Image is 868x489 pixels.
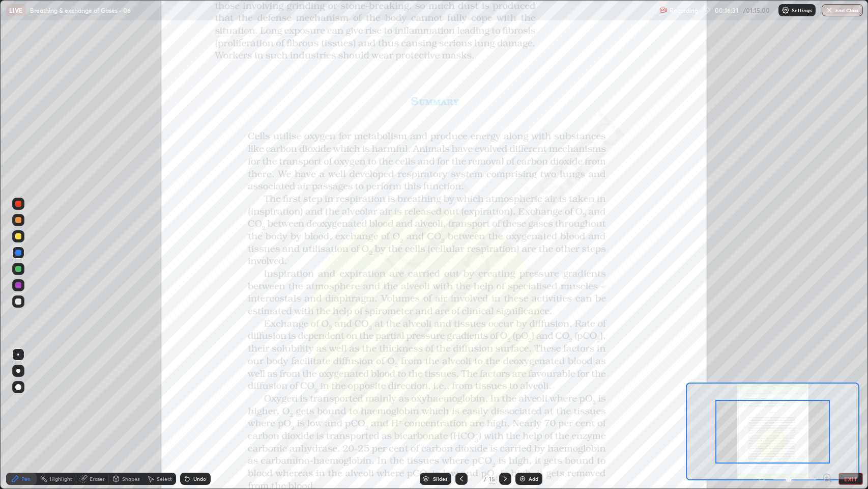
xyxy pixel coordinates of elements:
div: Add [529,476,538,481]
div: / [484,476,487,482]
img: add-slide-button [518,475,527,483]
img: end-class-cross [825,6,833,14]
div: Shapes [122,476,139,481]
p: Breathing & exchange of Gases - 06 [30,6,131,14]
div: Select [157,476,172,481]
div: 15 [489,474,495,483]
img: class-settings-icons [782,6,790,14]
button: EXIT [838,473,863,485]
p: Settings [792,8,812,13]
button: End Class [822,4,863,16]
div: Pen [21,476,31,481]
p: LIVE [9,6,23,14]
p: Recording [670,7,698,14]
div: Undo [193,476,206,481]
div: Highlight [50,476,72,481]
div: Slides [433,476,447,481]
img: recording.375f2c34.svg [659,6,668,14]
div: 14 [472,476,482,482]
div: Eraser [90,476,105,481]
